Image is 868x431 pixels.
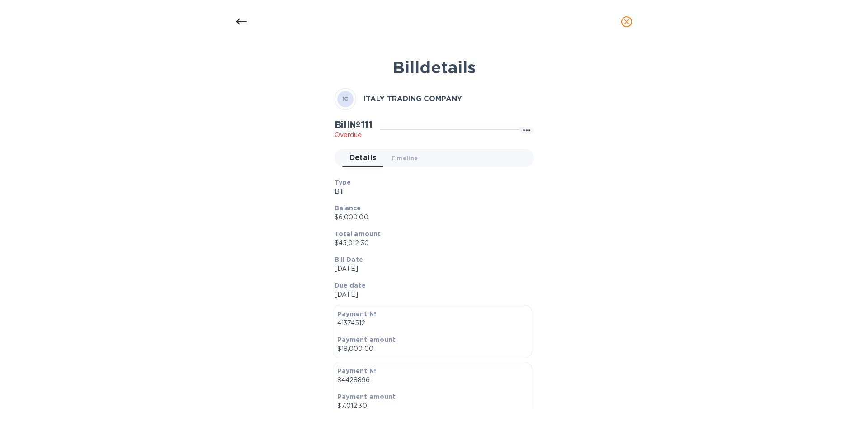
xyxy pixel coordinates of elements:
[335,204,361,212] b: Balance
[335,290,527,299] p: [DATE]
[337,401,528,411] p: $7,012.30
[363,95,462,103] b: ITALY TRADING COMPANY
[335,119,373,130] h2: Bill № 111
[335,256,363,263] b: Bill Date
[335,213,527,222] p: $6,000.00
[616,11,637,33] button: close
[337,375,528,385] p: 84428896
[337,310,377,317] b: Payment №
[391,153,418,163] span: Timeline
[337,344,528,354] p: $18,000.00
[393,57,476,77] b: Bill details
[337,318,528,328] p: 41374512
[335,130,373,140] p: Overdue
[335,187,527,196] p: Bill
[335,230,381,237] b: Total amount
[335,264,527,274] p: [DATE]
[335,179,351,186] b: Type
[342,95,349,102] b: IC
[337,367,377,374] b: Payment №
[337,336,396,343] b: Payment amount
[337,393,396,400] b: Payment amount
[349,152,377,164] span: Details
[335,238,527,248] p: $45,012.30
[335,282,366,289] b: Due date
